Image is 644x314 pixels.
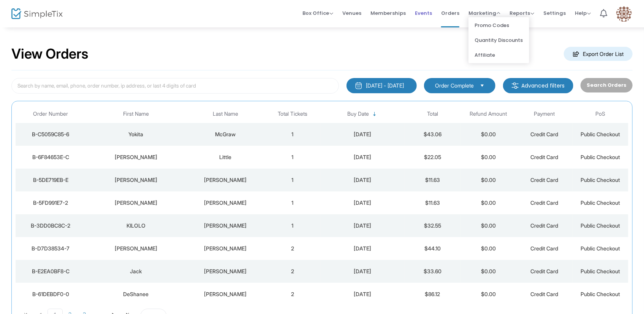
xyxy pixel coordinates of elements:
div: Jack [87,268,184,275]
span: Public Checkout [581,245,620,252]
th: Total Tickets [264,105,320,123]
button: [DATE] - [DATE] [347,78,417,93]
span: Events [415,3,432,23]
span: Credit Card [530,291,558,297]
div: Palmour [188,199,263,207]
div: Monica [87,245,184,252]
td: 1 [264,146,320,169]
th: Total [405,105,460,123]
div: B-D7D38534-7 [17,245,84,252]
span: Credit Card [530,154,558,160]
div: PRATER [188,222,263,230]
span: Credit Card [530,199,558,206]
th: Refund Amount [460,105,516,123]
td: $11.63 [405,169,460,191]
td: $11.63 [405,191,460,214]
span: Public Checkout [581,268,620,274]
span: Credit Card [530,245,558,252]
td: $44.10 [405,237,460,260]
td: $33.60 [405,260,460,283]
td: 2 [264,283,320,306]
td: $32.55 [405,214,460,237]
div: B-5DE719EB-E [17,176,84,184]
div: B-5FD991E7-2 [17,199,84,207]
td: $0.00 [460,237,516,260]
img: filter [511,82,519,89]
div: Data table [16,105,628,306]
div: Buffington [188,268,263,275]
span: Payment [534,111,555,117]
div: Yokita [87,131,184,138]
div: Thomas [188,290,263,298]
div: 8/22/2025 [323,245,403,252]
div: McGraw [188,131,263,138]
span: Venues [342,3,361,23]
div: 8/23/2025 [323,199,403,207]
span: Public Checkout [581,154,620,160]
div: 8/24/2025 [323,153,403,161]
td: $86.12 [405,283,460,306]
div: Guardado [188,245,263,252]
div: [DATE] - [DATE] [366,82,404,89]
td: 1 [264,214,320,237]
div: B-6F84653E-C [17,153,84,161]
span: Orders [441,3,459,23]
div: KILOLO [87,222,184,230]
div: 8/21/2025 [323,268,403,275]
span: Settings [543,3,566,23]
div: Little [188,153,263,161]
div: B-C5059C85-6 [17,131,84,138]
div: B-61DEBDF0-0 [17,290,84,298]
span: Memberships [370,3,406,23]
m-button: Advanced filters [503,78,573,93]
td: $0.00 [460,123,516,146]
span: PoS [595,111,605,117]
div: DeShanee [87,290,184,298]
span: Credit Card [530,177,558,183]
m-button: Export Order List [564,47,633,61]
h2: View Orders [11,46,89,62]
span: Box Office [302,10,333,17]
td: 1 [264,169,320,191]
div: B-3DD0BC8C-2 [17,222,84,230]
div: Rhonda [87,199,184,207]
div: Bryan [87,153,184,161]
div: 8/23/2025 [323,176,403,184]
span: Last Name [213,111,238,117]
div: Palmour [188,176,263,184]
div: 8/22/2025 [323,222,403,230]
button: Select [477,81,487,90]
td: $0.00 [460,169,516,191]
div: Jim [87,176,184,184]
span: Public Checkout [581,199,620,206]
li: Promo Codes [468,18,529,33]
span: Marketing [468,10,500,17]
td: $0.00 [460,146,516,169]
div: B-E2EA0BF8-C [17,268,84,275]
span: Public Checkout [581,131,620,137]
td: $0.00 [460,260,516,283]
td: 1 [264,123,320,146]
td: $43.06 [405,123,460,146]
td: 2 [264,237,320,260]
span: Reports [510,10,534,17]
td: $22.05 [405,146,460,169]
span: Public Checkout [581,177,620,183]
span: Credit Card [530,131,558,137]
span: Order Number [33,111,68,117]
span: Sortable [372,111,378,117]
span: Public Checkout [581,222,620,229]
td: $0.00 [460,191,516,214]
td: 2 [264,260,320,283]
span: Credit Card [530,222,558,229]
td: $0.00 [460,214,516,237]
input: Search by name, email, phone, order number, ip address, or last 4 digits of card [11,78,339,94]
span: Order Complete [435,82,474,89]
span: Buy Date [347,111,369,117]
span: First Name [123,111,149,117]
td: 1 [264,191,320,214]
li: Quantity Discounts [468,33,529,48]
li: Affiliate [468,48,529,62]
span: Public Checkout [581,291,620,297]
td: $0.00 [460,283,516,306]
